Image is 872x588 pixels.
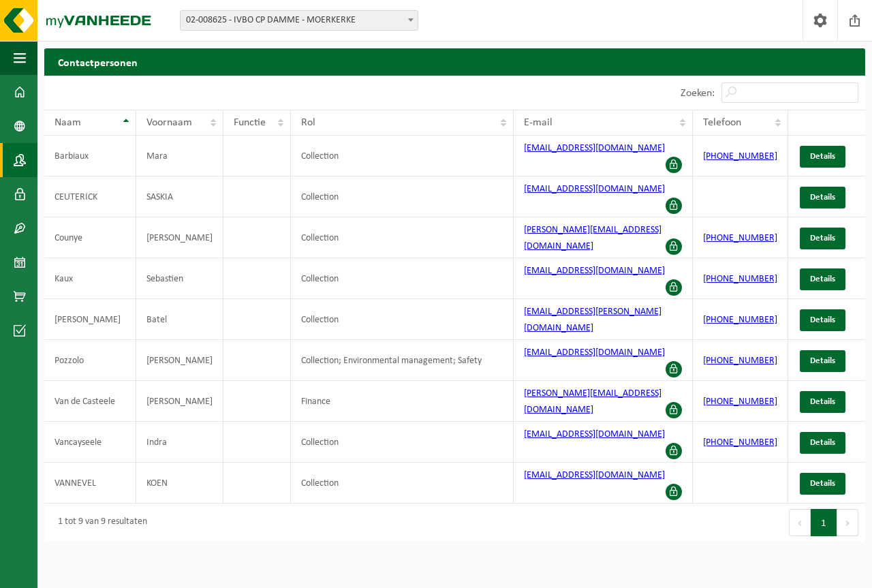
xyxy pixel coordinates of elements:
[703,397,777,407] a: [PHONE_NUMBER]
[810,397,835,406] span: Details
[234,117,266,128] span: Functie
[524,307,661,333] a: [EMAIL_ADDRESS][PERSON_NAME][DOMAIN_NAME]
[800,228,845,249] a: Details
[44,340,136,381] td: Pozzolo
[44,381,136,422] td: Van de Casteele
[301,117,315,128] span: Rol
[524,470,665,480] a: [EMAIL_ADDRESS][DOMAIN_NAME]
[703,274,777,284] a: [PHONE_NUMBER]
[811,509,837,536] button: 1
[291,136,514,176] td: Collection
[524,143,665,153] a: [EMAIL_ADDRESS][DOMAIN_NAME]
[51,510,147,535] div: 1 tot 9 van 9 resultaten
[136,422,223,463] td: Indra
[291,422,514,463] td: Collection
[136,381,223,422] td: [PERSON_NAME]
[703,151,777,161] a: [PHONE_NUMBER]
[800,187,845,208] a: Details
[703,437,777,448] a: [PHONE_NUMBER]
[44,176,136,217] td: CEUTERICK
[800,268,845,290] a: Details
[800,309,845,331] a: Details
[44,299,136,340] td: [PERSON_NAME]
[180,10,418,31] span: 02-008625 - IVBO CP DAMME - MOERKERKE
[524,347,665,358] a: [EMAIL_ADDRESS][DOMAIN_NAME]
[44,422,136,463] td: Vancayseele
[524,184,665,194] a: [EMAIL_ADDRESS][DOMAIN_NAME]
[44,217,136,258] td: Counye
[524,117,552,128] span: E-mail
[291,299,514,340] td: Collection
[810,438,835,447] span: Details
[800,432,845,454] a: Details
[810,275,835,283] span: Details
[146,117,192,128] span: Voornaam
[44,258,136,299] td: Kaux
[800,350,845,372] a: Details
[810,479,835,488] span: Details
[800,473,845,495] a: Details
[703,356,777,366] a: [PHONE_NUMBER]
[703,117,741,128] span: Telefoon
[136,340,223,381] td: [PERSON_NAME]
[524,225,661,251] a: [PERSON_NAME][EMAIL_ADDRESS][DOMAIN_NAME]
[291,258,514,299] td: Collection
[291,176,514,217] td: Collection
[136,463,223,504] td: KOEN
[136,136,223,176] td: Mara
[181,11,418,30] span: 02-008625 - IVBO CP DAMME - MOERKERKE
[136,299,223,340] td: Batel
[44,463,136,504] td: VANNEVEL
[136,258,223,299] td: Sebastien
[524,266,665,276] a: [EMAIL_ADDRESS][DOMAIN_NAME]
[703,233,777,243] a: [PHONE_NUMBER]
[291,463,514,504] td: Collection
[800,146,845,168] a: Details
[681,88,715,99] label: Zoeken:
[44,136,136,176] td: Barbiaux
[810,315,835,324] span: Details
[136,217,223,258] td: [PERSON_NAME]
[703,315,777,325] a: [PHONE_NUMBER]
[810,193,835,202] span: Details
[837,509,858,536] button: Next
[800,391,845,413] a: Details
[291,381,514,422] td: Finance
[524,388,661,415] a: [PERSON_NAME][EMAIL_ADDRESS][DOMAIN_NAME]
[291,340,514,381] td: Collection; Environmental management; Safety
[810,152,835,161] span: Details
[810,234,835,243] span: Details
[44,48,865,75] h2: Contactpersonen
[136,176,223,217] td: SASKIA
[810,356,835,365] span: Details
[524,429,665,439] a: [EMAIL_ADDRESS][DOMAIN_NAME]
[54,117,81,128] span: Naam
[789,509,811,536] button: Previous
[291,217,514,258] td: Collection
